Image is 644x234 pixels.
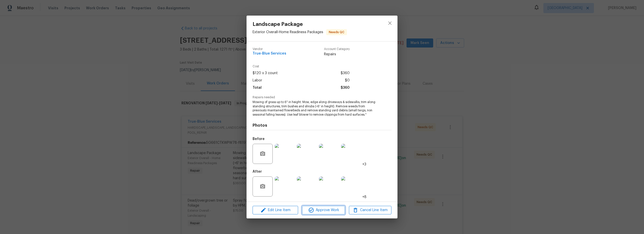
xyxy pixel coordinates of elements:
span: Total [253,84,262,91]
button: Approve Work [302,206,345,215]
span: $360 [341,70,350,77]
h5: Before [253,137,265,141]
span: Repairs [324,52,350,57]
span: +3 [362,162,366,167]
button: close [384,17,396,29]
span: Account Category [324,48,350,51]
span: Edit Line Item [254,207,297,213]
span: Cancel Line Item [350,207,390,213]
span: Cost [253,65,350,68]
span: Exterior Overall - Home Readiness Packages [253,30,323,34]
span: Landscape Package [253,22,347,27]
span: $360 [341,84,350,91]
span: Repairs needed [253,96,391,99]
span: Approve Work [304,207,343,213]
span: $0 [345,77,350,84]
h5: After [253,170,262,173]
button: Cancel Line Item [349,206,391,215]
span: $120 x 3 count [253,70,278,77]
span: Mowing of grass up to 6" in height. Mow, edge along driveways & sidewalks, trim along standing st... [253,100,378,117]
span: True-Blue Services [253,52,286,56]
span: Labor [253,77,262,84]
span: +8 [362,195,367,200]
h4: Photos [253,123,391,128]
span: Vendor [253,48,286,51]
button: Edit Line Item [253,206,298,215]
span: Needs QC [327,30,346,35]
